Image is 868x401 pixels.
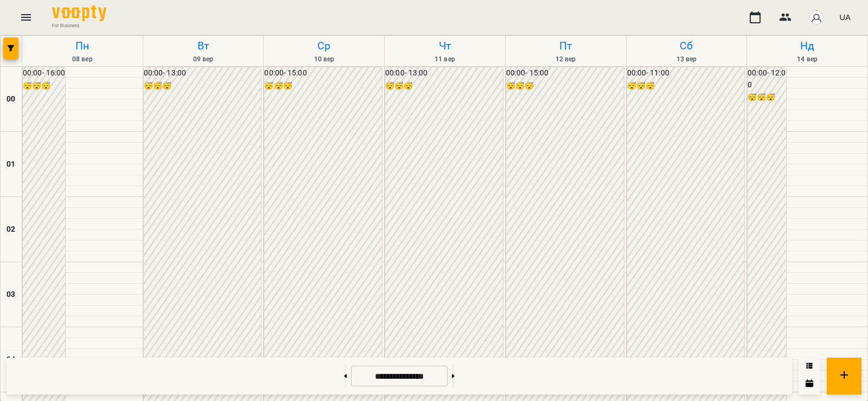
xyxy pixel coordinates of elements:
[52,22,106,29] span: For Business
[264,67,382,79] h6: 00:00 - 15:00
[13,4,39,30] button: Menu
[748,92,786,104] h6: 😴😴😴
[835,7,855,27] button: UA
[7,224,15,235] h6: 02
[386,54,503,65] h6: 11 вер
[7,158,15,170] h6: 01
[507,37,624,54] h6: Пт
[839,11,851,23] span: UA
[145,54,262,65] h6: 09 вер
[628,37,745,54] h6: Сб
[385,80,503,92] h6: 😴😴😴
[23,67,65,79] h6: 00:00 - 16:00
[809,10,824,25] img: avatar_s.png
[385,67,503,79] h6: 00:00 - 13:00
[52,5,106,21] img: Voopty Logo
[506,67,624,79] h6: 00:00 - 15:00
[386,37,503,54] h6: Чт
[144,67,261,79] h6: 00:00 - 13:00
[749,54,866,65] h6: 14 вер
[265,37,382,54] h6: Ср
[749,37,866,54] h6: Нд
[23,80,65,92] h6: 😴😴😴
[628,54,745,65] h6: 13 вер
[145,37,262,54] h6: Вт
[507,54,624,65] h6: 12 вер
[7,289,15,301] h6: 03
[627,67,745,79] h6: 00:00 - 11:00
[144,80,261,92] h6: 😴😴😴
[264,80,382,92] h6: 😴😴😴
[24,54,141,65] h6: 08 вер
[7,93,15,105] h6: 00
[265,54,382,65] h6: 10 вер
[506,80,624,92] h6: 😴😴😴
[24,37,141,54] h6: Пн
[748,67,786,91] h6: 00:00 - 12:00
[627,80,745,92] h6: 😴😴😴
